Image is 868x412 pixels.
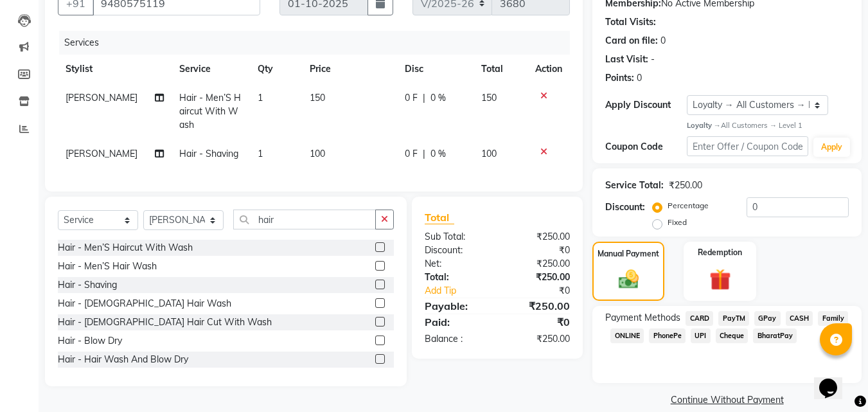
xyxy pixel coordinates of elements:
div: Hair - Hair Wash And Blow Dry [58,353,188,366]
div: All Customers → Level 1 [687,120,849,131]
div: Hair - [DEMOGRAPHIC_DATA] Hair Wash [58,297,231,310]
div: Total Visits: [605,15,656,29]
span: [PERSON_NAME] [66,148,137,159]
span: Total [425,211,454,224]
th: Disc [397,55,474,84]
th: Qty [250,55,302,84]
span: 1 [258,92,263,103]
div: ₹250.00 [497,271,580,284]
img: _cash.svg [612,267,645,291]
th: Price [302,55,397,84]
span: 0 F [405,147,418,161]
div: ₹250.00 [497,298,580,314]
div: Card on file: [605,34,658,48]
span: Family [818,311,848,326]
strong: Loyalty → [687,121,721,130]
label: Manual Payment [598,248,659,260]
div: Hair - Men’S Haircut With Wash [58,241,193,255]
th: Total [474,55,528,84]
span: BharatPay [753,328,797,343]
span: CARD [686,311,713,326]
iframe: chat widget [814,361,855,399]
span: | [423,147,425,161]
span: | [423,91,425,105]
div: Total: [415,271,497,284]
span: 0 % [430,91,446,105]
span: CASH [786,311,813,326]
div: Hair - [DEMOGRAPHIC_DATA] Hair Cut With Wash [58,316,272,329]
button: Apply [813,138,850,157]
span: ONLINE [610,328,644,343]
span: GPay [754,311,781,326]
th: Service [172,55,250,84]
div: Discount: [605,201,645,214]
span: 1 [258,148,263,159]
div: ₹0 [497,244,580,257]
span: Hair - Shaving [179,148,238,159]
div: ₹250.00 [497,230,580,244]
div: Hair - Blow Dry [58,334,122,348]
div: Points: [605,71,634,85]
div: Last Visit: [605,53,648,66]
span: Cheque [716,328,748,343]
a: Continue Without Payment [595,393,859,407]
span: [PERSON_NAME] [66,92,137,103]
div: Services [59,31,580,55]
div: Net: [415,257,497,271]
span: 100 [310,148,325,159]
span: PayTM [718,311,749,326]
img: _gift.svg [703,266,738,292]
div: ₹250.00 [497,257,580,271]
th: Stylist [58,55,172,84]
label: Fixed [668,217,687,228]
a: Add Tip [415,284,511,298]
span: Payment Methods [605,311,680,325]
span: 150 [310,92,325,103]
div: - [651,53,655,66]
div: Balance : [415,332,497,346]
input: Enter Offer / Coupon Code [687,136,808,156]
span: PhonePe [649,328,686,343]
div: 0 [637,71,642,85]
div: ₹250.00 [669,179,702,192]
div: ₹250.00 [497,332,580,346]
div: ₹0 [497,314,580,330]
span: UPI [691,328,711,343]
span: 150 [481,92,497,103]
span: 100 [481,148,497,159]
span: 0 % [430,147,446,161]
label: Percentage [668,200,709,211]
div: Service Total: [605,179,664,192]
th: Action [527,55,570,84]
div: ₹0 [511,284,580,298]
input: Search or Scan [233,210,376,229]
span: 0 F [405,91,418,105]
span: Hair - Men’S Haircut With Wash [179,92,241,130]
div: Paid: [415,314,497,330]
div: 0 [660,34,666,48]
div: Coupon Code [605,140,686,154]
div: Payable: [415,298,497,314]
div: Hair - Shaving [58,278,117,292]
div: Apply Discount [605,98,686,112]
div: Sub Total: [415,230,497,244]
div: Discount: [415,244,497,257]
label: Redemption [698,247,742,258]
div: Hair - Men’S Hair Wash [58,260,157,273]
